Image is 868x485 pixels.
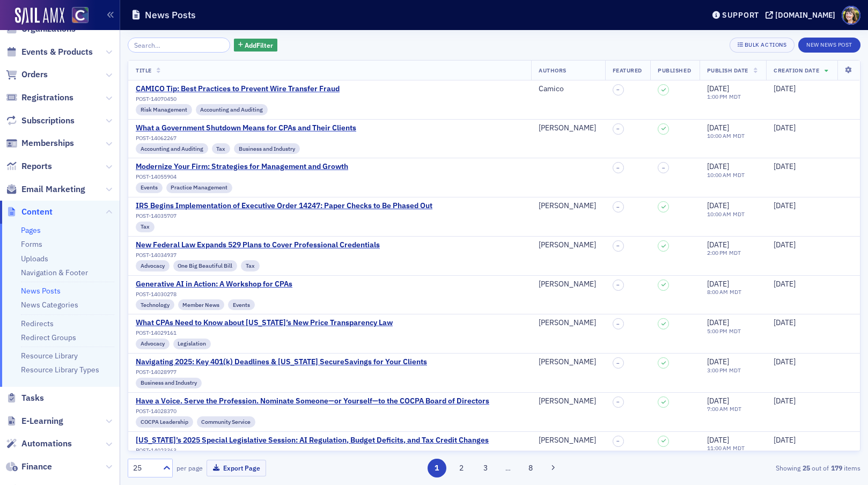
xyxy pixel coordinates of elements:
[707,444,731,452] time: 11:00 AM
[452,459,470,477] button: 2
[136,201,432,211] div: IRS Begins Implementation of Executive Order 14247: Paper Checks to Be Phased Out
[539,201,596,211] div: [PERSON_NAME]
[21,206,53,218] span: Content
[707,435,729,445] span: [DATE]
[173,260,238,271] div: One Big Beautiful Bill
[707,249,727,256] time: 2:00 PM
[136,329,393,336] div: POST-14029161
[21,225,41,235] a: Pages
[727,327,741,335] span: MDT
[707,327,727,335] time: 5:00 PM
[178,299,225,310] div: Member News
[245,40,273,50] span: Add Filter
[727,249,741,256] span: MDT
[136,318,393,328] div: What CPAs Need to Know about [US_STATE]’s New Price Transparency Law
[136,408,489,415] div: POST-14028370
[136,436,489,445] div: [US_STATE]’s 2025 Special Legislative Session: AI Regulation, Budget Deficits, and Tax Credit Cha...
[21,69,48,80] span: Orders
[731,444,745,452] span: MDT
[136,162,348,172] div: Modernize Your Firm: Strategies for Management and Growth
[707,405,728,413] time: 7:00 AM
[774,161,796,171] span: [DATE]
[21,239,42,249] a: Forms
[21,268,88,277] a: Navigation & Footer
[842,6,860,25] span: Profile
[6,183,85,195] a: Email Marketing
[707,171,731,179] time: 10:00 AM
[616,360,620,366] span: –
[136,135,356,142] div: POST-14062267
[707,279,729,289] span: [DATE]
[722,10,759,20] div: Support
[6,92,73,104] a: Registrations
[136,357,427,367] a: Navigating 2025: Key 401(k) Deadlines & [US_STATE] SecureSavings for Your Clients
[21,92,73,104] span: Registrations
[539,67,567,74] span: Authors
[521,459,540,477] button: 8
[136,260,170,271] div: Advocacy
[136,240,380,250] a: New Federal Law Expands 529 Plans to Cover Professional Credentials
[728,288,742,296] span: MDT
[15,8,64,25] img: SailAMX
[21,392,44,404] span: Tasks
[136,173,348,180] div: POST-14055904
[6,160,52,172] a: Reports
[745,42,786,48] div: Bulk Actions
[774,435,796,445] span: [DATE]
[21,438,72,450] span: Automations
[774,123,796,133] span: [DATE]
[6,438,72,450] a: Automations
[766,11,839,19] button: [DOMAIN_NAME]
[136,95,340,102] div: POST-14070450
[731,132,745,139] span: MDT
[616,86,620,93] span: –
[21,461,52,473] span: Finance
[136,291,292,298] div: POST-14030278
[166,182,233,193] div: Practice Management
[21,300,78,310] a: News Categories
[539,84,564,94] a: Camico
[616,399,620,405] span: –
[136,280,292,289] div: Generative AI in Action: A Workshop for CPAs
[798,39,860,49] a: New News Post
[539,318,596,328] a: [PERSON_NAME]
[829,463,844,473] strong: 179
[72,7,89,24] img: SailAMX
[136,84,340,94] div: CAMICO Tip: Best Practices to Prevent Wire Transfer Fraud
[196,104,268,115] div: Accounting and Auditing
[6,392,44,404] a: Tasks
[136,182,163,193] div: Events
[707,67,748,74] span: Publish Date
[707,396,729,406] span: [DATE]
[539,436,596,445] a: [PERSON_NAME]
[136,67,152,74] span: Title
[539,280,596,289] a: [PERSON_NAME]
[6,137,74,149] a: Memberships
[798,38,860,53] button: New News Post
[21,115,75,127] span: Subscriptions
[21,365,99,374] a: Resource Library Types
[774,396,796,406] span: [DATE]
[616,165,620,171] span: –
[228,299,255,310] div: Events
[707,201,729,210] span: [DATE]
[21,319,54,328] a: Redirects
[616,321,620,327] span: –
[616,126,620,132] span: –
[539,123,596,133] a: [PERSON_NAME]
[775,10,835,20] div: [DOMAIN_NAME]
[133,462,157,474] div: 25
[6,461,52,473] a: Finance
[539,357,596,367] a: [PERSON_NAME]
[136,222,155,232] div: Tax
[21,333,76,342] a: Redirect Groups
[21,286,61,296] a: News Posts
[21,254,48,263] a: Uploads
[774,279,796,289] span: [DATE]
[476,459,495,477] button: 3
[707,132,731,139] time: 10:00 AM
